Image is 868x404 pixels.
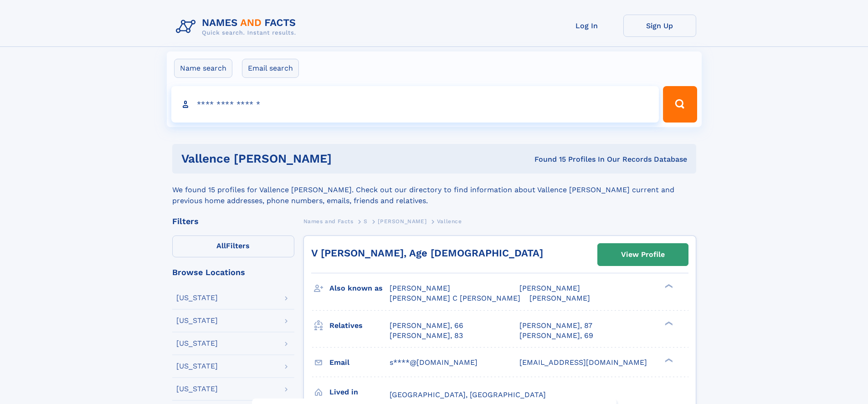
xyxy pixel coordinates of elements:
div: Found 15 Profiles In Our Records Database [433,154,687,164]
a: Sign Up [623,15,696,37]
div: [US_STATE] [176,385,218,393]
div: [US_STATE] [176,317,218,324]
a: Names and Facts [303,215,354,227]
span: All [216,241,226,250]
input: search input [171,86,659,123]
div: Filters [172,217,294,225]
div: [US_STATE] [176,340,218,347]
a: [PERSON_NAME], 69 [519,331,593,341]
label: Email search [242,59,299,78]
div: ❯ [663,357,673,363]
span: [PERSON_NAME] C [PERSON_NAME] [390,294,520,302]
a: [PERSON_NAME], 87 [519,321,592,331]
a: [PERSON_NAME], 83 [390,331,463,341]
h3: Also known as [329,281,390,296]
div: View Profile [621,244,665,265]
h3: Lived in [329,384,390,400]
h3: Email [329,355,390,370]
a: V [PERSON_NAME], Age [DEMOGRAPHIC_DATA] [311,247,543,259]
span: Vallence [437,218,462,225]
span: S [364,218,368,225]
a: View Profile [598,244,688,266]
a: [PERSON_NAME], 66 [390,321,463,331]
label: Filters [172,235,294,257]
label: Name search [174,59,232,78]
div: [US_STATE] [176,294,218,302]
button: Search Button [663,86,697,123]
div: Browse Locations [172,268,294,276]
div: ❯ [663,320,673,326]
a: [PERSON_NAME] [378,215,426,227]
span: [GEOGRAPHIC_DATA], [GEOGRAPHIC_DATA] [390,390,546,399]
a: S [364,215,368,227]
div: ❯ [663,283,673,289]
span: [PERSON_NAME] [519,284,580,292]
div: [US_STATE] [176,363,218,370]
a: Log In [550,15,623,37]
h3: Relatives [329,318,390,333]
span: [PERSON_NAME] [378,218,426,225]
img: Logo Names and Facts [172,15,303,39]
h1: Vallence [PERSON_NAME] [181,153,433,164]
span: [EMAIL_ADDRESS][DOMAIN_NAME] [519,358,647,367]
span: [PERSON_NAME] [529,294,590,302]
span: [PERSON_NAME] [390,284,450,292]
div: We found 15 profiles for Vallence [PERSON_NAME]. Check out our directory to find information abou... [172,174,696,206]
